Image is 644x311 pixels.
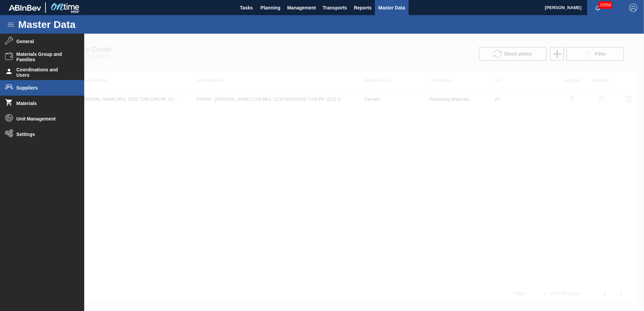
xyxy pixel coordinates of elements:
[17,132,72,137] span: Settings
[378,4,405,12] span: Master Data
[599,1,612,9] span: 10059
[17,39,72,44] span: General
[18,21,138,28] h1: Master Data
[287,4,316,12] span: Management
[629,4,637,12] img: Logout
[9,5,41,11] img: TNhmsLtSVTkK8tSr43FrP2fwEKptu5GPRR3wAAAABJRU5ErkJggg==
[17,85,72,91] span: Suppliers
[17,51,72,62] span: Materials Group and Families
[17,101,72,106] span: Materials
[17,67,72,78] span: Coordinations and Users
[239,4,254,12] span: Tasks
[260,4,280,12] span: Planning
[354,4,372,12] span: Reports
[17,116,72,122] span: Unit Management
[323,4,347,12] span: Transports
[587,3,609,12] button: Notifications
